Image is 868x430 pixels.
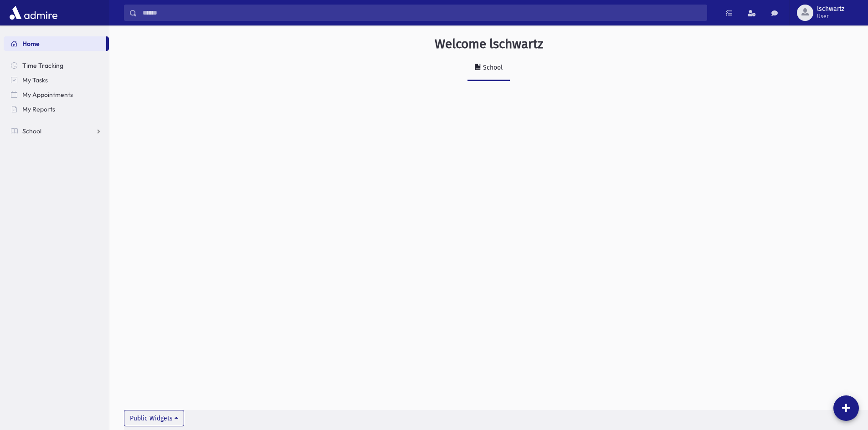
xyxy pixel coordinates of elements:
[22,61,63,70] span: Time Tracking
[7,4,60,22] img: AdmirePro
[22,40,40,48] span: Home
[4,58,109,73] a: Time Tracking
[817,13,844,20] span: User
[4,36,106,51] a: Home
[467,56,510,81] a: School
[4,124,109,138] a: School
[22,76,48,84] span: My Tasks
[124,410,184,426] button: Public Widgets
[4,87,109,102] a: My Appointments
[137,5,707,21] input: Search
[435,36,543,52] h3: Welcome lschwartz
[22,91,73,99] span: My Appointments
[22,127,41,135] span: School
[481,64,503,71] div: School
[4,73,109,87] a: My Tasks
[817,5,844,13] span: lschwartz
[22,105,55,113] span: My Reports
[4,102,109,116] a: My Reports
